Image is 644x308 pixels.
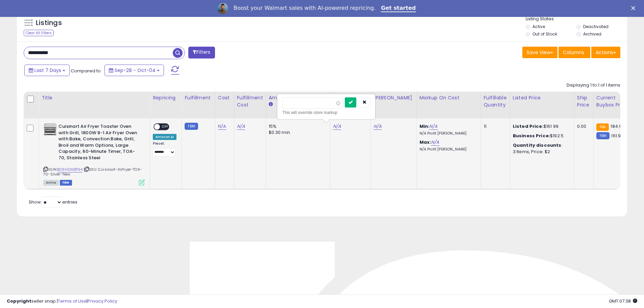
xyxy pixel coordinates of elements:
[153,134,176,140] div: Amazon AI
[583,24,609,29] label: Deactivated
[269,129,325,136] div: $0.30 min
[71,68,102,74] span: Compared to:
[577,123,588,129] div: 0.00
[563,49,584,56] span: Columns
[24,65,70,76] button: Last 7 Days
[513,142,562,148] b: Quantity discounts
[153,94,179,101] div: Repricing
[374,123,382,130] a: N/A
[420,139,431,145] b: Max:
[577,94,591,109] div: Ship Price
[153,141,176,157] div: Preset:
[188,47,215,58] button: Filters
[513,149,569,155] div: 3 Items, Price: $2
[484,94,507,109] div: Fulfillable Quantity
[611,133,623,139] span: 161.99
[57,167,82,172] a: B09HSWBTN4
[484,123,505,129] div: 11
[43,123,145,185] div: ASIN:
[420,131,476,136] p: N/A Profit [PERSON_NAME]
[431,139,439,146] a: N/A
[513,123,544,129] b: Listed Price:
[185,94,212,101] div: Fulfillment
[160,124,171,130] span: OFF
[416,92,481,118] th: The percentage added to the cost of goods (COGS) that forms the calculator for Min & Max prices.
[381,5,416,12] a: Get started
[104,65,164,76] button: Sep-28 - Oct-04
[269,123,325,129] div: 15%
[591,47,620,58] button: Actions
[513,133,550,139] b: Business Price:
[374,94,414,101] div: [PERSON_NAME]
[558,47,590,58] button: Columns
[532,24,545,29] label: Active
[185,123,198,130] small: FBM
[596,132,610,139] small: FBM
[115,67,156,74] span: Sep-28 - Oct-04
[513,142,569,148] div: :
[513,94,571,101] div: Listed Price
[29,199,77,205] span: Show: entries
[513,133,569,139] div: $192.5
[596,94,631,109] div: Current Buybox Price
[237,94,263,109] div: Fulfillment Cost
[583,31,601,37] label: Archived
[522,47,557,58] button: Save View
[429,123,437,130] a: N/A
[58,123,141,163] b: Cuisinart Air Fryer Toaster Oven with Grill, 1800W 8-1 Air Fryer Oven with Bake, Convection Bake,...
[269,94,327,101] div: Amazon Fees
[43,167,142,177] span: | SKU: Cuisinart-Airfryer-TOA-70-Silver-New
[420,147,476,152] p: N/A Profit [PERSON_NAME]
[237,123,245,130] a: N/A
[513,123,569,129] div: $161.99
[420,123,430,129] b: Min:
[217,3,228,14] img: Profile image for Adrian
[631,6,638,10] div: Close
[567,82,620,89] div: Displaying 1 to 1 of 1 items
[60,180,72,186] span: FBM
[596,123,609,131] small: FBA
[611,123,624,129] span: 184.99
[36,18,62,28] h5: Listings
[218,94,231,101] div: Cost
[269,101,273,108] small: Amazon Fees.
[43,180,59,186] span: All listings currently available for purchase on Amazon
[42,94,147,101] div: Title
[218,123,226,130] a: N/A
[526,16,627,22] p: Listing States:
[43,123,57,136] img: 51BBQIa-x6L._SL40_.jpg
[532,31,557,37] label: Out of Stock
[420,94,478,101] div: Markup on Cost
[333,123,341,130] a: N/A
[234,5,376,11] div: Boost your Walmart sales with AI-powered repricing.
[34,67,61,74] span: Last 7 Days
[24,30,54,36] div: Clear All Filters
[282,109,370,116] div: This will override store markup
